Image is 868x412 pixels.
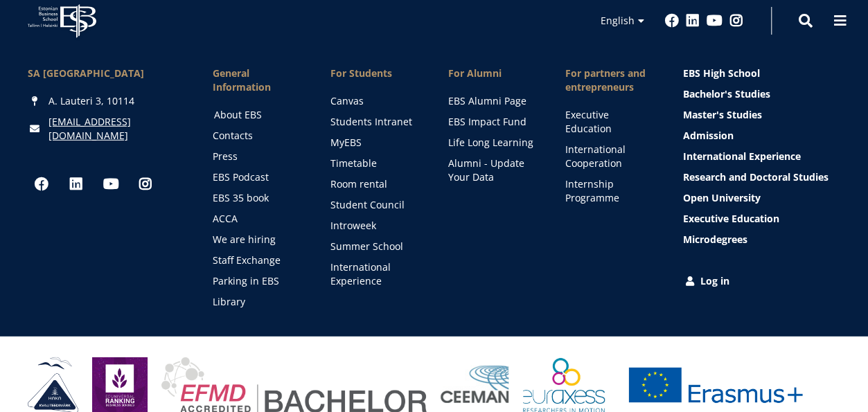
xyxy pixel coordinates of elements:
a: International Experience [683,150,840,163]
a: International Experience [330,260,420,288]
a: About EBS [214,108,304,122]
a: EBS 35 book [213,191,303,205]
div: A. Lauteri 3, 10114 [28,94,185,108]
a: [EMAIL_ADDRESS][DOMAIN_NAME] [48,115,185,143]
a: Canvas [330,94,420,108]
a: Press [213,150,303,163]
a: Library [213,295,303,309]
a: MyEBS [330,136,420,150]
a: Summer School [330,240,420,253]
a: Timetable [330,156,420,170]
img: Ceeman [441,366,509,404]
a: Introweek [330,219,420,233]
a: EBS Alumni Page [448,94,538,108]
a: EBS High School [683,66,840,80]
a: ACCA [213,212,303,226]
a: Log in [683,274,840,288]
a: Open University [683,191,840,205]
a: Students Intranet [330,115,420,129]
div: SA [GEOGRAPHIC_DATA] [28,66,185,80]
span: For Alumni [448,66,538,80]
a: Admission [683,129,840,143]
a: Instagram [729,14,743,28]
a: Linkedin [686,14,700,28]
a: We are hiring [213,233,303,247]
a: Bachelor's Studies [683,87,840,101]
a: EBS Podcast [213,170,303,184]
a: Life Long Learning [448,136,538,150]
a: Facebook [28,170,55,198]
a: EBS Impact Fund [448,115,538,129]
a: Executive Education [565,108,655,136]
a: For Students [330,66,420,80]
a: Alumni - Update Your Data [448,156,538,184]
a: International Cooperation [565,143,655,170]
a: Youtube [97,170,125,198]
span: General Information [213,66,303,94]
a: Facebook [665,14,679,28]
a: Room rental [330,177,420,191]
a: Parking in EBS [213,274,303,288]
a: Staff Exchange [213,253,303,267]
a: Instagram [132,170,159,198]
a: Youtube [707,14,723,28]
a: Internship Programme [565,177,655,205]
a: Student Council [330,198,420,212]
a: Master's Studies [683,108,840,122]
a: Executive Education [683,212,840,226]
a: Research and Doctoral Studies [683,170,840,184]
span: For partners and entrepreneurs [565,66,655,94]
a: Contacts [213,129,303,143]
a: Linkedin [62,170,90,198]
a: Microdegrees [683,233,840,247]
